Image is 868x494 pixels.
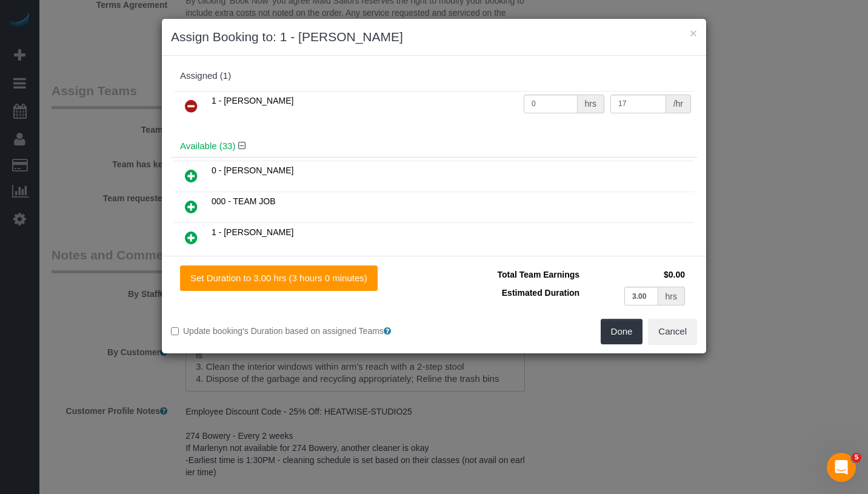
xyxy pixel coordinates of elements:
span: 1 - [PERSON_NAME] [212,96,293,105]
h4: Available (33) [180,141,688,152]
button: Cancel [648,319,697,344]
iframe: Intercom live chat [827,453,856,482]
div: /hr [666,95,691,113]
input: Update booking's Duration based on assigned Teams [171,327,179,335]
button: Set Duration to 3.00 hrs (3 hours 0 minutes) [180,265,378,291]
td: $0.00 [583,265,688,284]
div: Assigned (1) [180,71,688,81]
span: 5 [852,453,861,462]
div: hrs [658,287,685,305]
span: Estimated Duration [502,288,579,298]
td: Total Team Earnings [443,265,583,284]
label: Update booking's Duration based on assigned Teams [171,325,425,337]
span: 000 - TEAM JOB [212,196,276,206]
div: hrs [578,95,604,113]
span: 0 - [PERSON_NAME] [212,165,293,175]
h3: Assign Booking to: 1 - [PERSON_NAME] [171,28,697,46]
span: 1 - [PERSON_NAME] [212,227,293,237]
button: Done [601,319,643,344]
button: × [690,27,697,39]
